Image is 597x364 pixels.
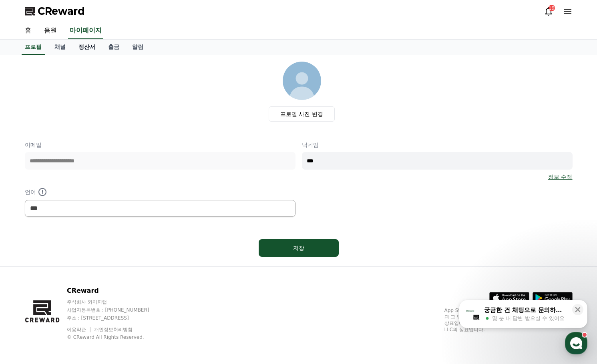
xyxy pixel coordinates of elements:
span: 대화 [73,266,83,272]
button: 저장 [259,239,339,257]
div: 저장 [275,244,323,252]
p: 이메일 [25,141,295,149]
p: CReward [67,286,165,296]
span: 홈 [25,266,30,272]
a: 정산서 [72,40,102,55]
a: CReward [25,5,85,18]
p: 언어 [25,187,295,197]
span: CReward [38,5,85,18]
a: 개인정보처리방침 [94,327,133,332]
a: 채널 [48,40,72,55]
a: 설정 [103,254,154,274]
p: App Store, iCloud, iCloud Drive 및 iTunes Store는 미국과 그 밖의 나라 및 지역에서 등록된 Apple Inc.의 서비스 상표입니다. Goo... [444,307,573,333]
a: 마이페이지 [68,22,103,39]
a: 19 [544,6,553,16]
a: 출금 [102,40,126,55]
div: 19 [549,5,555,11]
img: profile_image [283,62,321,100]
a: 홈 [2,254,53,274]
a: 프로필 [22,40,45,55]
a: 정보 수정 [548,173,572,181]
span: 설정 [124,266,133,272]
a: 홈 [18,22,38,39]
a: 대화 [53,254,103,274]
p: © CReward All Rights Reserved. [67,334,165,340]
a: 음원 [38,22,63,39]
a: 이용약관 [67,327,92,332]
a: 알림 [126,40,150,55]
p: 닉네임 [302,141,573,149]
p: 사업자등록번호 : [PHONE_NUMBER] [67,307,165,313]
label: 프로필 사진 변경 [269,106,335,122]
p: 주소 : [STREET_ADDRESS] [67,315,165,321]
p: 주식회사 와이피랩 [67,299,165,305]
